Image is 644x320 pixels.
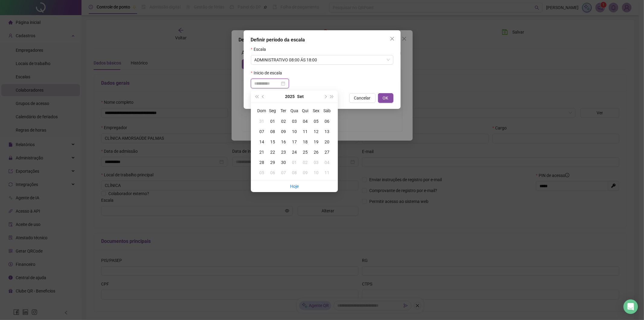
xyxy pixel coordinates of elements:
[289,168,300,178] td: 2025-10-08
[311,105,322,116] th: Sex
[311,147,322,157] td: 2025-09-26
[322,137,332,147] td: 2025-09-20
[322,128,332,135] div: 13
[289,128,300,135] div: 10
[322,90,328,103] button: next-year
[322,149,332,155] div: 27
[311,139,322,145] div: 19
[267,169,278,176] div: 06
[267,147,278,157] td: 2025-09-22
[311,157,322,168] td: 2025-10-03
[300,168,311,178] td: 2025-10-09
[267,118,278,125] div: 01
[387,34,397,44] button: Close
[322,116,332,126] td: 2025-09-06
[278,105,289,116] th: Ter
[354,95,371,101] span: Cancelar
[349,93,376,103] button: Cancelar
[300,157,311,168] td: 2025-10-02
[278,149,289,155] div: 23
[256,168,267,178] td: 2025-10-05
[311,169,322,176] div: 10
[256,157,267,168] td: 2025-09-28
[322,168,332,178] td: 2025-10-11
[267,126,278,137] td: 2025-09-08
[322,169,332,176] div: 11
[253,90,260,103] button: super-prev-year
[329,90,335,103] button: super-next-year
[267,159,278,166] div: 29
[256,149,267,155] div: 21
[256,159,267,166] div: 28
[289,116,300,126] td: 2025-09-03
[289,137,300,147] td: 2025-09-17
[311,137,322,147] td: 2025-09-19
[300,169,311,176] div: 09
[289,149,300,155] div: 24
[290,184,299,189] a: Hoje
[289,126,300,137] td: 2025-09-10
[322,157,332,168] td: 2025-10-04
[322,139,332,145] div: 20
[289,139,300,145] div: 17
[278,157,289,168] td: 2025-09-30
[256,137,267,147] td: 2025-09-14
[267,139,278,145] div: 15
[311,118,322,125] div: 05
[267,128,278,135] div: 08
[300,137,311,147] td: 2025-09-18
[278,118,289,125] div: 02
[285,90,295,103] button: year panel
[322,159,332,166] div: 04
[267,116,278,126] td: 2025-09-01
[256,169,267,176] div: 05
[278,139,289,145] div: 16
[300,116,311,126] td: 2025-09-04
[297,90,304,103] button: month panel
[322,118,332,125] div: 06
[300,118,311,125] div: 04
[311,159,322,166] div: 03
[256,126,267,137] td: 2025-09-07
[278,126,289,137] td: 2025-09-09
[251,46,270,53] label: Escala
[311,116,322,126] td: 2025-09-05
[256,116,267,126] td: 2025-08-31
[278,128,289,135] div: 09
[322,147,332,157] td: 2025-09-27
[311,128,322,135] div: 12
[255,55,390,64] span: ADMINISTRATIVO 08:00 ÁS 18:00
[256,147,267,157] td: 2025-09-21
[300,159,311,166] div: 02
[278,116,289,126] td: 2025-09-02
[267,105,278,116] th: Seg
[390,36,395,41] span: close
[311,149,322,155] div: 26
[278,137,289,147] td: 2025-09-16
[278,168,289,178] td: 2025-10-07
[311,126,322,137] td: 2025-09-12
[300,126,311,137] td: 2025-09-11
[378,93,393,103] button: OK
[289,157,300,168] td: 2025-10-01
[289,169,300,176] div: 08
[289,159,300,166] div: 01
[278,147,289,157] td: 2025-09-23
[267,168,278,178] td: 2025-10-06
[289,147,300,157] td: 2025-09-24
[278,159,289,166] div: 30
[289,105,300,116] th: Qua
[322,105,332,116] th: Sáb
[383,95,389,101] span: OK
[256,118,267,125] div: 31
[311,168,322,178] td: 2025-10-10
[289,118,300,125] div: 03
[251,70,286,76] label: Inicio de escala
[251,36,393,44] div: Definir período da escala
[256,128,267,135] div: 07
[300,128,311,135] div: 11
[256,105,267,116] th: Dom
[260,90,267,103] button: prev-year
[322,126,332,137] td: 2025-09-13
[300,139,311,145] div: 18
